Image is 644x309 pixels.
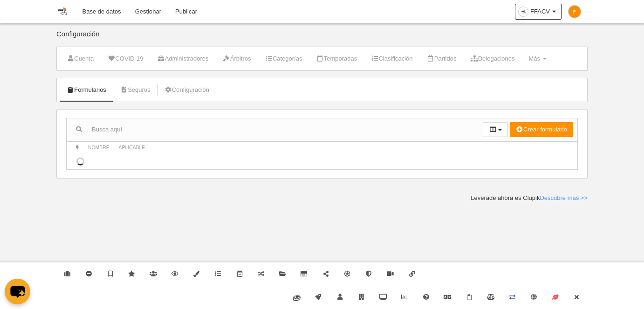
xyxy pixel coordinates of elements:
input: Busca aquí [67,123,483,137]
img: c2l6ZT0zMHgzMCZmcz05JnRleHQ9RiZiZz1mYjhjMDA%3D.png [569,6,581,18]
img: FFACV [57,6,68,17]
img: fiware.svg [293,295,301,301]
span: Nombre [88,145,110,150]
div: Configuración [56,30,588,47]
a: FFACV [515,4,562,20]
a: Más [523,52,551,66]
img: OaxFSPqjjAlS.30x30.jpg [519,7,528,16]
div: Leverade ahora es Clupik [471,194,588,202]
a: Administradores [152,52,213,66]
a: Cuenta [62,52,99,66]
span: Más [528,55,540,62]
a: Categorías [260,52,308,66]
a: Formularios [62,83,111,97]
a: Partidos [422,52,462,66]
a: Seguros [115,83,156,97]
button: Crear formulario [510,122,573,137]
a: Árbitros [218,52,256,66]
a: Descubre más >> [540,194,588,201]
a: Temporadas [311,52,362,66]
button: chat-button [5,279,30,304]
span: Aplicable [119,145,145,150]
a: COVID-19 [103,52,148,66]
a: Clasificación [366,52,418,66]
a: Delegaciones [465,52,520,66]
a: Configuración [159,83,214,97]
span: FFACV [530,7,550,16]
